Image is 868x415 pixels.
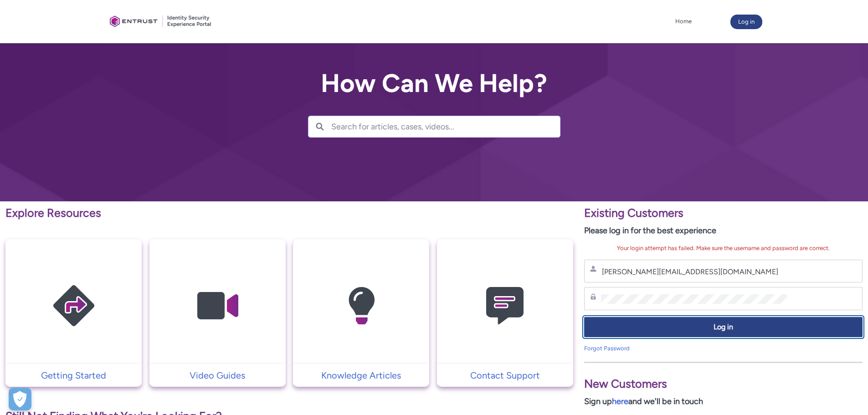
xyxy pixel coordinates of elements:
a: Video Guides [149,369,286,382]
p: Sign up and we'll be in touch [584,395,863,408]
p: Explore Resources [5,205,573,222]
p: Getting Started [10,369,137,382]
span: Log in [590,322,857,333]
a: Forgot Password [584,345,630,352]
p: Please log in for the best experience [584,225,863,237]
h2: How Can We Help? [308,69,560,97]
input: Search for articles, cases, videos... [331,116,560,137]
p: Existing Customers [584,205,863,222]
p: Contact Support [442,369,569,382]
button: Log in [584,317,863,338]
p: Video Guides [154,369,281,382]
a: Home [673,15,694,28]
div: Your login attempt has failed. Make sure the username and password are correct. [584,244,863,253]
img: Knowledge Articles [318,257,405,355]
a: Knowledge Articles [293,369,429,382]
img: Contact Support [462,257,548,355]
p: Knowledge Articles [298,369,425,382]
button: Open Preferences [9,388,31,410]
div: Cookie Preferences [9,388,31,410]
img: Video Guides [174,257,261,355]
button: Search [308,116,331,137]
p: New Customers [584,375,863,393]
a: Contact Support [437,369,573,382]
input: Username [601,267,787,277]
a: here [612,396,628,406]
img: Getting Started [31,257,117,355]
button: Log in [730,15,762,29]
a: Getting Started [5,369,142,382]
